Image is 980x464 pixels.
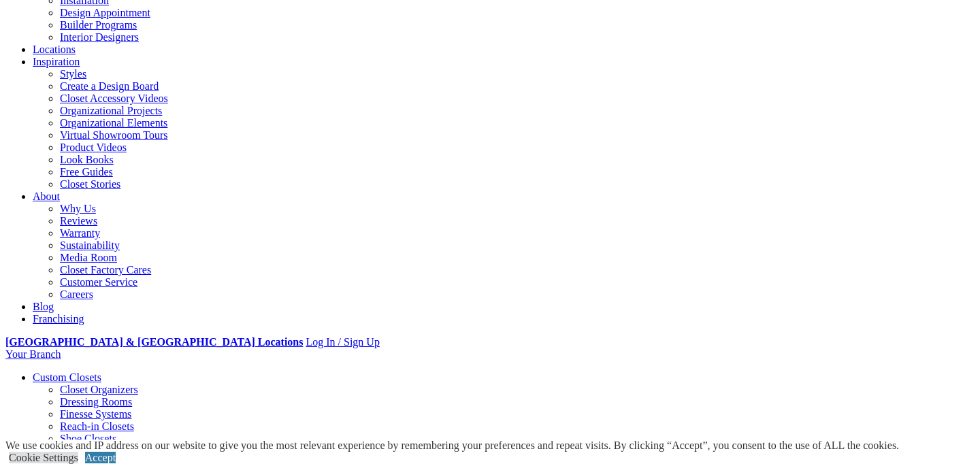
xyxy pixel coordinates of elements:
[60,264,151,276] a: Closet Factory Cares
[5,440,899,452] div: We use cookies and IP address on our website to give you the most relevant experience by remember...
[33,313,84,325] a: Franchising
[306,336,379,348] a: Log In / Sign Up
[60,227,100,239] a: Warranty
[60,288,93,300] a: Careers
[60,68,86,80] a: Styles
[33,190,60,202] a: About
[60,154,114,165] a: Look Books
[60,93,168,104] a: Closet Accessory Videos
[60,384,138,395] a: Closet Organizers
[60,408,131,420] a: Finesse Systems
[60,203,96,214] a: Why Us
[60,80,159,92] a: Create a Design Board
[33,44,76,55] a: Locations
[60,117,167,129] a: Organizational Elements
[33,301,54,312] a: Blog
[60,178,120,190] a: Closet Stories
[60,215,97,227] a: Reviews
[5,348,61,360] a: Your Branch
[33,371,101,383] a: Custom Closets
[60,31,139,43] a: Interior Designers
[60,276,137,288] a: Customer Service
[85,452,116,463] a: Accept
[60,7,150,18] a: Design Appointment
[5,336,303,348] a: [GEOGRAPHIC_DATA] & [GEOGRAPHIC_DATA] Locations
[60,433,116,444] a: Shoe Closets
[60,239,120,251] a: Sustainability
[60,129,168,141] a: Virtual Showroom Tours
[60,396,132,408] a: Dressing Rooms
[60,166,113,178] a: Free Guides
[60,142,127,153] a: Product Videos
[60,252,117,263] a: Media Room
[60,105,162,116] a: Organizational Projects
[9,452,78,463] a: Cookie Settings
[60,420,134,432] a: Reach-in Closets
[33,56,80,67] a: Inspiration
[60,19,137,31] a: Builder Programs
